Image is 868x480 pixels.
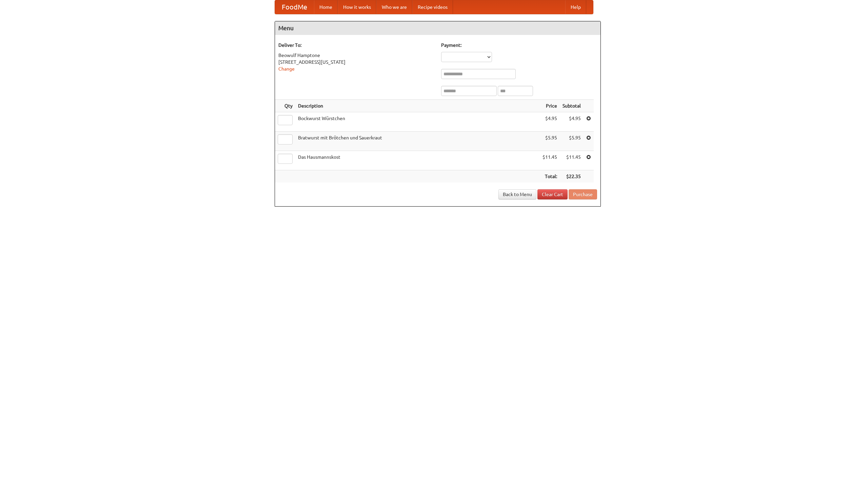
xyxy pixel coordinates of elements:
[569,189,597,199] button: Purchase
[376,0,412,14] a: Who we are
[338,0,376,14] a: How it works
[314,0,338,14] a: Home
[560,132,584,151] td: $5.95
[441,42,597,49] h5: Payment:
[275,100,295,112] th: Qty
[275,21,600,35] h4: Menu
[540,170,560,183] th: Total:
[295,100,540,112] th: Description
[540,100,560,112] th: Price
[565,0,586,14] a: Help
[278,66,295,72] a: Change
[498,189,536,199] a: Back to Menu
[275,0,314,14] a: FoodMe
[295,112,540,132] td: Bockwurst Würstchen
[278,42,434,49] h5: Deliver To:
[278,52,434,59] div: Beowulf Hamptone
[560,170,584,183] th: $22.35
[560,112,584,132] td: $4.95
[412,0,453,14] a: Recipe videos
[540,132,560,151] td: $5.95
[540,112,560,132] td: $4.95
[278,59,434,65] div: [STREET_ADDRESS][US_STATE]
[295,151,540,170] td: Das Hausmannskost
[537,189,568,199] a: Clear Cart
[560,100,584,112] th: Subtotal
[560,151,584,170] td: $11.45
[540,151,560,170] td: $11.45
[295,132,540,151] td: Bratwurst mit Brötchen und Sauerkraut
